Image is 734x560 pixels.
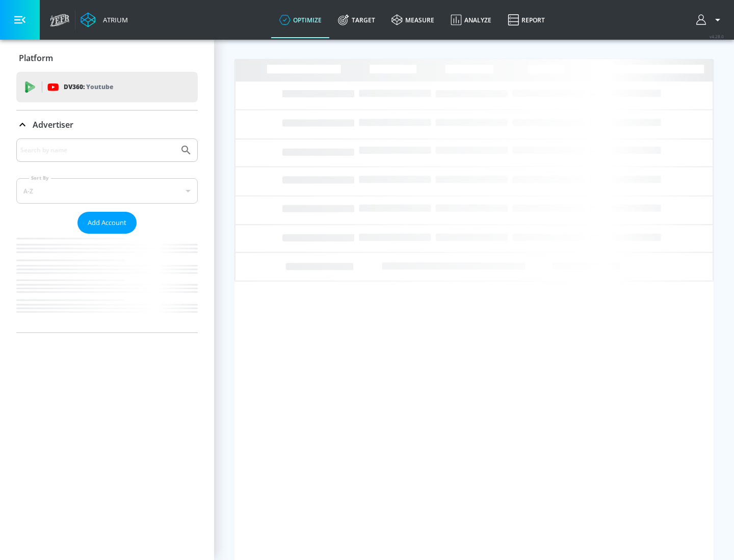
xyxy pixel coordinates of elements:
span: v 4.28.0 [710,34,724,39]
a: Report [500,2,553,38]
a: optimize [271,2,330,38]
nav: list of Advertiser [16,234,198,332]
div: Atrium [99,15,128,24]
a: Analyze [442,2,500,38]
input: Search by name [20,144,175,157]
p: Advertiser [33,119,73,130]
a: measure [383,2,442,38]
span: Add Account [88,217,126,229]
div: A-Z [16,178,198,204]
p: Youtube [86,81,113,92]
a: Target [330,2,383,38]
div: Platform [16,44,198,72]
div: DV360: Youtube [16,72,198,102]
p: Platform [19,52,53,64]
label: Sort By [29,175,51,181]
a: Atrium [81,12,128,27]
button: Add Account [77,212,137,234]
div: Advertiser [16,138,198,332]
div: Advertiser [16,110,198,139]
p: DV360: [64,81,113,93]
